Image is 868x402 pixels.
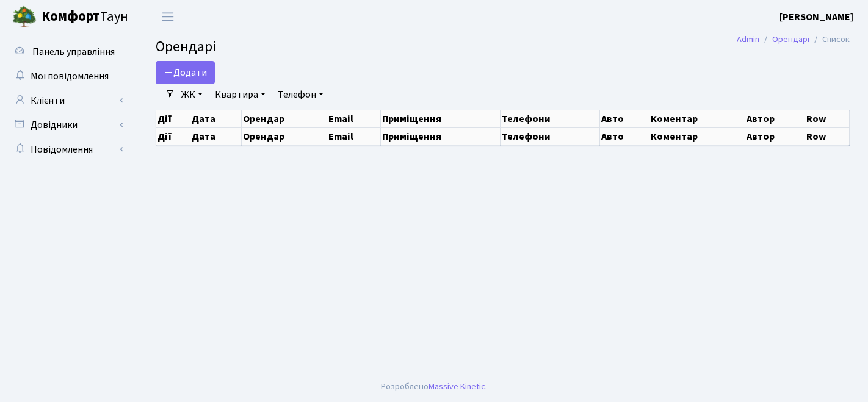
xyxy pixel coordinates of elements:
a: Мої повідомлення [6,64,128,88]
th: Коментар [649,127,745,145]
a: Довідники [6,113,128,137]
a: Клієнти [6,88,128,113]
th: Орендар [242,110,327,127]
b: [PERSON_NAME] [779,10,853,24]
th: Авто [600,127,649,145]
a: Admin [737,33,759,46]
th: Автор [745,110,805,127]
a: Додати [156,61,215,84]
th: Приміщення [381,110,501,127]
th: Орендар [242,127,327,145]
th: Коментар [649,110,745,127]
nav: breadcrumb [718,27,868,52]
span: Орендарі [156,36,216,57]
a: ЖК [176,84,208,105]
a: Повідомлення [6,137,128,162]
th: Дії [156,127,190,145]
a: Телефон [273,84,328,105]
th: Дії [156,110,190,127]
span: Мої повідомлення [31,70,109,83]
th: Email [327,110,381,127]
th: Телефони [501,127,600,145]
th: Email [327,127,381,145]
th: Приміщення [381,127,501,145]
a: Квартира [210,84,270,105]
a: Орендарі [772,33,809,46]
th: Телефони [501,110,600,127]
a: [PERSON_NAME] [779,10,853,24]
div: Розроблено . [381,380,487,393]
th: Row [805,110,850,127]
li: Список [809,33,850,46]
th: Дата [190,110,241,127]
th: Row [805,127,850,145]
a: Панель управління [6,40,128,64]
img: logo.png [12,5,37,29]
th: Авто [600,110,649,127]
th: Автор [745,127,805,145]
span: Додати [164,66,207,79]
b: Комфорт [42,7,100,26]
button: Переключити навігацію [153,7,183,27]
span: Таун [42,7,128,27]
th: Дата [190,127,241,145]
a: Massive Kinetic [429,380,485,393]
span: Панель управління [32,45,115,59]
